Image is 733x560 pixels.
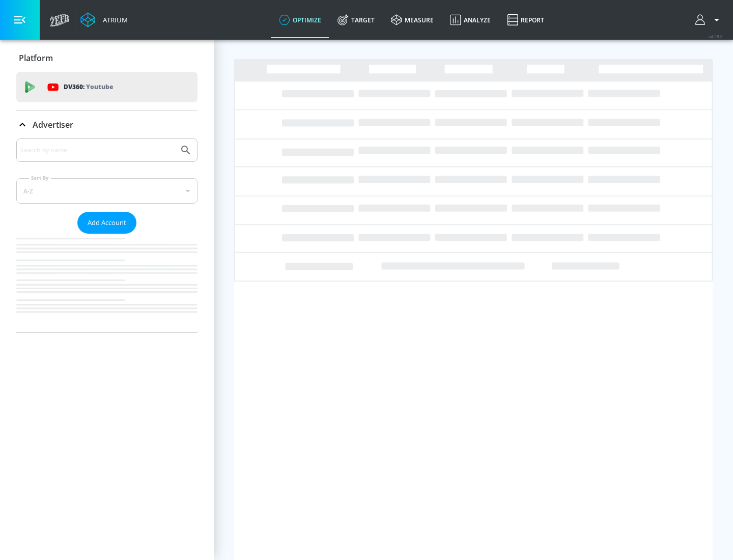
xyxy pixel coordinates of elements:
button: Add Account [77,212,136,234]
a: Atrium [80,12,128,27]
div: Advertiser [16,110,198,139]
p: Youtube [86,81,113,92]
nav: list of Advertiser [16,234,198,332]
span: v 4.28.0 [709,34,723,39]
div: A-Z [16,178,198,204]
a: measure [383,2,442,38]
div: Platform [16,44,198,72]
input: Search by name [20,144,175,157]
label: Sort By [29,175,51,181]
a: Analyze [442,2,499,38]
a: Report [499,2,552,38]
div: Atrium [99,15,128,24]
p: Advertiser [33,119,73,130]
div: Advertiser [16,138,198,332]
p: Platform [19,52,53,64]
div: DV360: Youtube [16,72,198,102]
p: DV360: [64,81,113,93]
a: Target [329,2,383,38]
a: optimize [271,2,329,38]
span: Add Account [88,217,126,229]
